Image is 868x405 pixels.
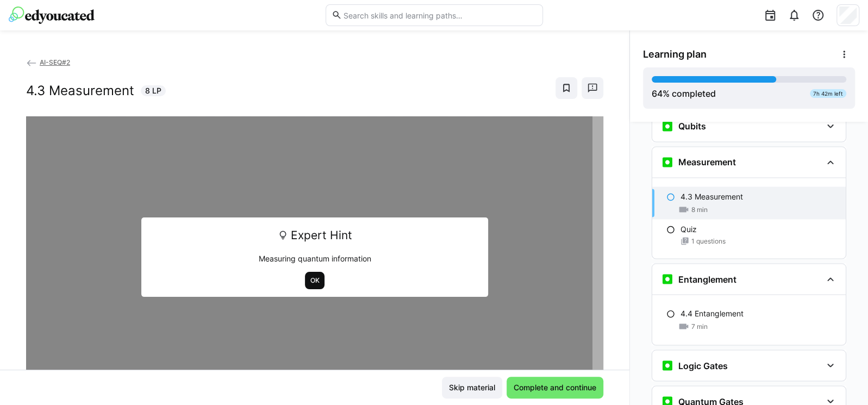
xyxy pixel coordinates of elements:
[305,272,325,289] button: OK
[26,83,134,99] h2: 4.3 Measurement
[342,10,536,20] input: Search skills and learning paths…
[678,360,728,371] h3: Logic Gates
[691,205,708,214] span: 8 min
[652,88,663,99] span: 64
[643,48,707,60] span: Learning plan
[680,308,744,319] p: 4.4 Entanglement
[145,85,161,96] span: 8 LP
[678,121,706,132] h3: Qubits
[290,225,352,246] span: Expert Hint
[507,377,603,398] button: Complete and continue
[678,157,736,167] h3: Measurement
[678,273,736,284] h3: Entanglement
[309,276,321,285] span: OK
[691,236,726,245] span: 1 questions
[40,58,70,66] span: AI-SEQ#2
[652,87,716,100] div: % completed
[149,253,480,264] p: Measuring quantum information
[447,382,497,393] span: Skip material
[512,382,598,393] span: Complete and continue
[810,89,846,98] div: 7h 42m left
[26,58,70,66] a: AI-SEQ#2
[691,322,708,331] span: 7 min
[680,223,697,234] p: Quiz
[442,377,502,398] button: Skip material
[680,191,743,202] p: 4.3 Measurement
